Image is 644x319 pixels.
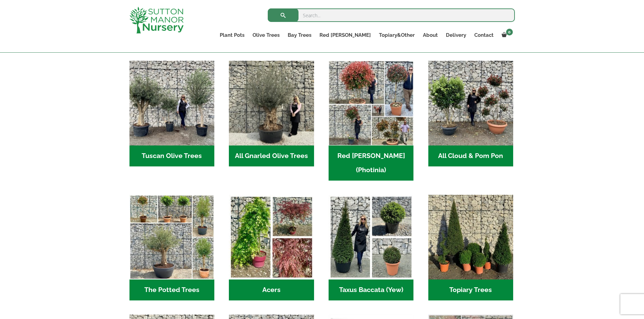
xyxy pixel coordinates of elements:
[315,30,375,40] a: Red [PERSON_NAME]
[129,7,184,33] img: logo
[268,8,515,22] input: Search...
[506,29,513,35] span: 0
[329,280,413,300] h2: Taxus Baccata (Yew)
[284,30,315,40] a: Bay Trees
[229,280,314,300] h2: Acers
[129,280,214,300] h2: The Potted Trees
[428,280,513,300] h2: Topiary Trees
[470,30,498,40] a: Contact
[428,145,513,166] h2: All Cloud & Pom Pon
[428,61,513,166] a: Visit product category All Cloud & Pom Pon
[419,30,442,40] a: About
[129,61,214,145] img: Home - 7716AD77 15EA 4607 B135 B37375859F10
[329,195,413,280] img: Home - Untitled Project
[129,61,214,166] a: Visit product category Tuscan Olive Trees
[428,61,513,145] img: Home - A124EB98 0980 45A7 B835 C04B779F7765
[428,195,513,300] a: Visit product category Topiary Trees
[442,30,470,40] a: Delivery
[229,195,314,300] a: Visit product category Acers
[229,61,314,145] img: Home - 5833C5B7 31D0 4C3A 8E42 DB494A1738DB
[329,195,413,300] a: Visit product category Taxus Baccata (Yew)
[129,195,214,300] a: Visit product category The Potted Trees
[129,195,214,280] img: Home - new coll
[329,145,413,181] h2: Red [PERSON_NAME] (Photinia)
[329,61,413,145] img: Home - F5A23A45 75B5 4929 8FB2 454246946332
[216,30,248,40] a: Plant Pots
[329,61,413,181] a: Visit product category Red Robin (Photinia)
[375,30,419,40] a: Topiary&Other
[428,195,513,280] img: Home - C8EC7518 C483 4BAA AA61 3CAAB1A4C7C4 1 201 a
[229,195,314,280] img: Home - Untitled Project 4
[229,145,314,166] h2: All Gnarled Olive Trees
[498,30,515,40] a: 0
[248,30,284,40] a: Olive Trees
[129,145,214,166] h2: Tuscan Olive Trees
[229,61,314,166] a: Visit product category All Gnarled Olive Trees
